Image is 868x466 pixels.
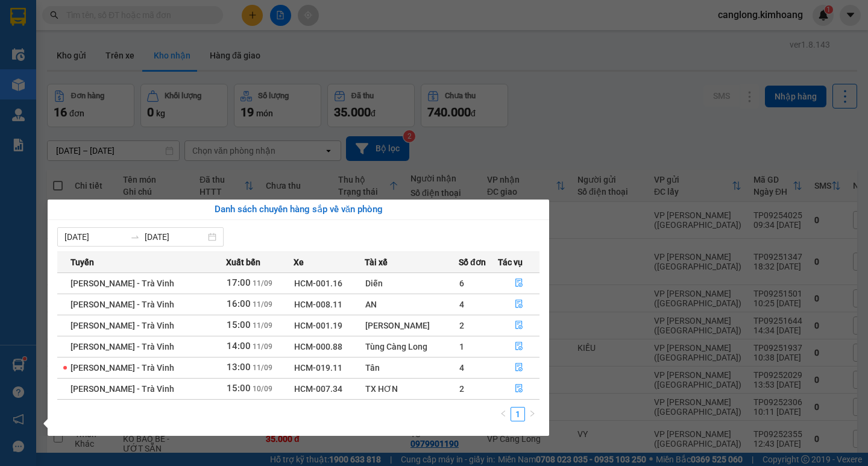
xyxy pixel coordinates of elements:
span: file-done [515,279,523,288]
div: Diễn [365,277,458,290]
div: Tùng Càng Long [365,340,458,353]
button: file-done [498,274,539,293]
span: 11/09 [253,342,272,351]
span: 2 [459,321,464,330]
span: left [500,410,507,417]
span: Xuất bến [226,256,260,269]
span: swap-right [130,232,140,242]
span: [PERSON_NAME] - Trà Vinh [71,300,174,309]
div: AN [365,298,458,311]
span: 11/09 [253,300,272,309]
span: file-done [515,342,523,351]
button: file-done [498,337,539,356]
a: 1 [511,408,524,421]
span: 6 [459,279,464,288]
span: 11/09 [253,364,272,372]
span: Tuyến [71,256,94,269]
span: [PERSON_NAME] - Trà Vinh [71,384,174,394]
span: HCM-001.19 [294,321,342,330]
button: file-done [498,295,539,314]
button: file-done [498,358,539,377]
span: right [529,410,536,417]
span: 14:00 [227,341,251,351]
span: 11/09 [253,279,272,288]
span: 15:00 [227,320,251,330]
span: 10/09 [253,385,272,393]
span: HCM-001.16 [294,279,342,288]
li: Next Page [525,407,539,421]
span: Tác vụ [498,256,523,269]
div: Danh sách chuyến hàng sắp về văn phòng [57,203,539,217]
span: [PERSON_NAME] - Trà Vinh [71,363,174,373]
div: TX HƠN [365,382,458,395]
span: 4 [459,300,464,309]
span: 15:00 [227,383,251,394]
span: Tài xế [365,256,388,269]
button: right [525,407,539,421]
input: Đến ngày [145,230,206,244]
div: [PERSON_NAME] [365,319,458,332]
span: Số đơn [459,256,486,269]
span: [PERSON_NAME] - Trà Vinh [71,321,174,330]
span: 11/09 [253,321,272,330]
span: to [130,232,140,242]
input: Từ ngày [64,230,125,244]
span: 17:00 [227,277,251,288]
div: Tân [365,361,458,374]
button: file-done [498,316,539,335]
span: 2 [459,384,464,394]
span: HCM-007.34 [294,384,342,394]
span: [PERSON_NAME] - Trà Vinh [71,342,174,351]
span: file-done [515,321,523,330]
li: Previous Page [496,407,511,421]
span: file-done [515,300,523,309]
span: file-done [515,384,523,394]
span: [PERSON_NAME] - Trà Vinh [71,279,174,288]
span: 13:00 [227,362,251,373]
span: HCM-000.88 [294,342,342,351]
button: left [496,407,511,421]
span: 4 [459,363,464,373]
span: 16:00 [227,298,251,309]
span: HCM-008.11 [294,300,342,309]
span: 1 [459,342,464,351]
span: Xe [294,256,304,269]
span: file-done [515,363,523,373]
button: file-done [498,379,539,398]
span: HCM-019.11 [294,363,342,373]
li: 1 [511,407,525,421]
